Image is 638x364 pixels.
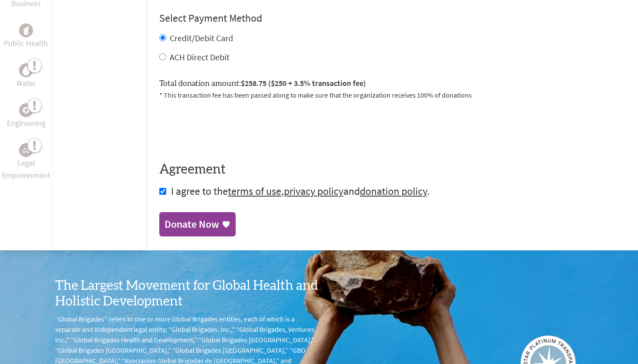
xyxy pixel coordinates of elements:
[19,103,33,117] div: Engineering
[228,184,281,198] a: terms of use
[19,23,33,37] div: Public Health
[23,148,30,153] img: Legal Empowerment
[23,65,30,75] img: Water
[16,63,36,89] a: WaterWater
[23,26,30,35] img: Public Health
[171,184,430,198] span: I agree to the , and .
[241,78,366,88] span: $258.75 ($250 + 3.5% transaction fee)
[23,106,30,113] img: Engineering
[2,157,50,181] p: Legal Empowerment
[4,37,48,49] p: Public Health
[159,90,624,100] p: * This transaction fee has been passed along to make sure that the organization receives 100% of ...
[360,184,427,198] a: donation policy
[159,212,236,236] a: Donate Now
[159,77,366,90] label: Total donation amount:
[16,77,36,89] p: Water
[4,23,48,49] a: Public HealthPublic Health
[159,11,624,25] h4: Select Payment Method
[55,278,319,309] h3: The Largest Movement for Global Health and Holistic Development
[7,117,46,129] p: Engineering
[19,63,33,77] div: Water
[159,111,291,144] iframe: reCAPTCHA
[159,162,624,177] h4: Agreement
[164,217,219,231] div: Donate Now
[19,143,33,157] div: Legal Empowerment
[2,143,50,181] a: Legal EmpowermentLegal Empowerment
[170,52,230,62] label: ACH Direct Debit
[284,184,343,198] a: privacy policy
[7,103,46,129] a: EngineeringEngineering
[170,33,233,43] label: Credit/Debit Card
